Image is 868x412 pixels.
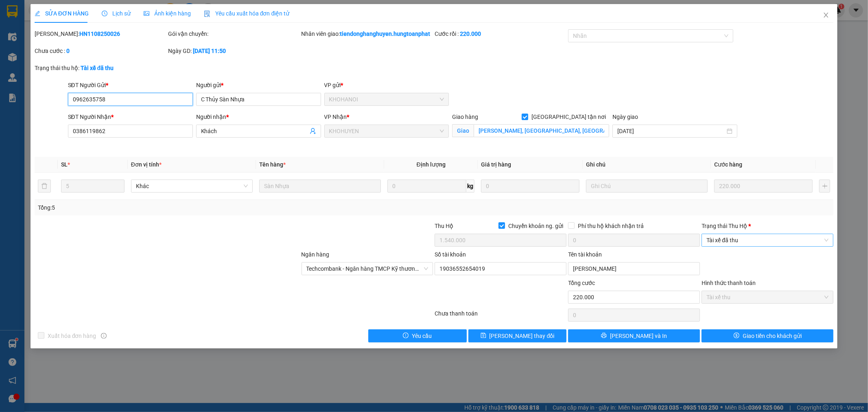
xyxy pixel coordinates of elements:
span: SỬA ĐƠN HÀNG [35,10,89,17]
span: Giao [452,124,474,137]
div: Cước rồi : [435,29,566,38]
span: VP Nhận [324,114,347,120]
span: Phí thu hộ khách nhận trả [575,221,647,230]
button: Close [815,4,837,27]
div: Người gửi [196,81,321,90]
div: Trạng thái thu hộ: [35,64,200,72]
div: Chưa thanh toán [434,309,568,323]
b: [DATE] 11:50 [193,48,226,54]
input: Tên tài khoản [568,262,700,275]
span: Giá trị hàng [481,161,511,168]
label: Số tài khoản [435,251,466,258]
button: delete [38,180,51,193]
span: Chuyển khoản ng. gửi [505,221,566,230]
label: Ngày giao [612,114,638,120]
button: exclamation-circleYêu cầu [368,329,467,342]
span: [PERSON_NAME] thay đổi [490,331,555,340]
button: dollarGiao tiền cho khách gửi [702,329,833,342]
span: Ảnh kiện hàng [144,10,191,17]
label: Hình thức thanh toán [702,280,756,286]
div: Trạng thái Thu Hộ [702,221,833,230]
label: Ngân hàng [302,251,330,258]
span: exclamation-circle [403,333,409,339]
span: Giao tiền cho khách gửi [743,331,802,340]
span: Techcombank - Ngân hàng TMCP Kỹ thương Việt Nam [306,263,429,275]
span: Đơn vị tính [131,161,162,168]
span: Cước hàng [714,161,742,168]
span: close [823,12,829,18]
span: Tài xế thu [706,291,829,303]
b: 220.000 [460,31,481,37]
span: Tổng cước [568,280,595,286]
th: Ghi chú [583,157,711,173]
span: edit [35,11,40,16]
span: SL [61,161,68,168]
span: Tài xế đã thu [706,234,829,246]
span: Yêu cầu [412,331,432,340]
span: KHOHANOI [329,93,444,105]
span: kg [466,180,474,193]
div: Chưa cước : [35,46,166,55]
div: VP gửi [324,81,449,90]
span: Xuất hóa đơn hàng [44,331,100,340]
span: Giao hàng [452,114,478,120]
label: Tên tài khoản [568,251,602,258]
div: SĐT Người Nhận [68,112,193,121]
span: Khác [136,180,248,192]
input: Số tài khoản [435,262,566,275]
img: icon [204,11,210,17]
span: user-add [310,128,316,134]
button: save[PERSON_NAME] thay đổi [468,329,567,342]
div: Gói vận chuyển: [168,29,300,38]
b: 0 [66,48,70,54]
input: Ngày giao [617,127,725,136]
span: Định lượng [417,161,446,168]
span: printer [601,333,607,339]
input: 0 [714,180,813,193]
b: Tài xế đã thu [81,65,114,71]
b: tiendonghanghuyen.hungtoanphat [340,31,431,37]
div: SĐT Người Gửi [68,81,193,90]
span: picture [144,11,149,16]
div: [PERSON_NAME]: [35,29,166,38]
span: save [481,333,486,339]
input: Ghi Chú [586,180,708,193]
span: info-circle [101,333,107,339]
span: [PERSON_NAME] và In [610,331,667,340]
div: Ngày GD: [168,46,300,55]
input: VD: Bàn, Ghế [259,180,381,193]
button: plus [819,180,830,193]
span: dollar [734,333,739,339]
span: [GEOGRAPHIC_DATA] tận nơi [528,112,609,121]
input: 0 [481,180,579,193]
span: Tên hàng [259,161,286,168]
div: Tổng: 5 [38,203,335,212]
div: Người nhận [196,112,321,121]
input: Giao tận nơi [474,124,609,137]
span: Yêu cầu xuất hóa đơn điện tử [204,10,290,17]
span: Lịch sử [102,10,131,17]
b: HN1108250026 [79,31,120,37]
span: KHOHUYEN [329,125,444,137]
span: clock-circle [102,11,107,16]
button: printer[PERSON_NAME] và In [568,329,700,342]
div: Nhân viên giao: [302,29,433,38]
span: Thu Hộ [435,223,453,229]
